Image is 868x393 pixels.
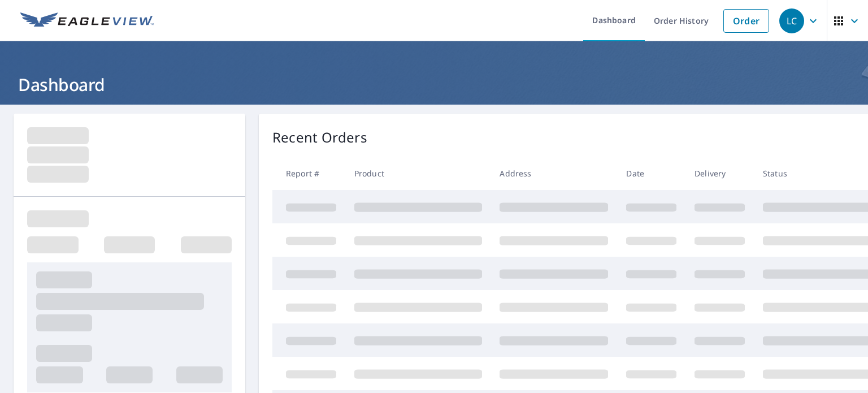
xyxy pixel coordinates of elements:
[491,157,617,190] th: Address
[617,157,685,190] th: Date
[14,73,854,96] h1: Dashboard
[272,127,367,148] p: Recent Orders
[723,9,769,33] a: Order
[779,8,804,33] div: LC
[685,157,754,190] th: Delivery
[345,157,491,190] th: Product
[272,157,345,190] th: Report #
[20,12,154,29] img: EV Logo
